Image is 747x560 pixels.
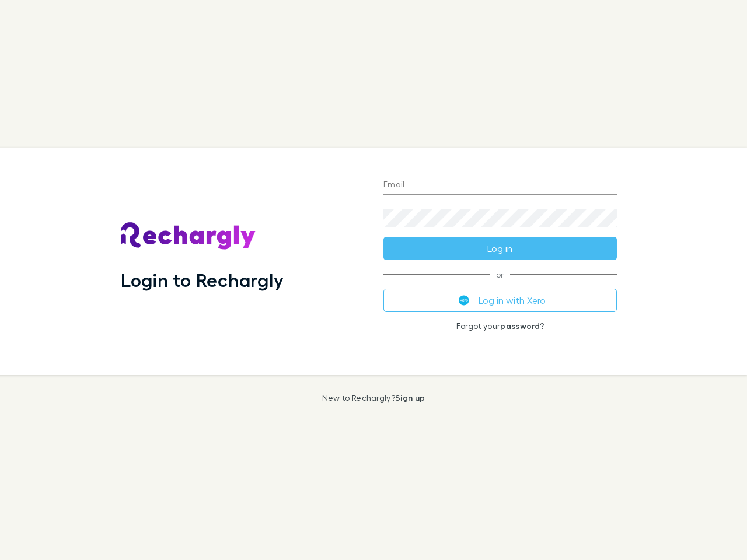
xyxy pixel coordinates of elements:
button: Log in with Xero [383,289,617,312]
p: Forgot your ? [383,321,617,331]
button: Log in [383,237,617,260]
p: New to Rechargly? [322,393,425,402]
h1: Login to Rechargly [121,269,284,291]
a: password [500,321,540,331]
img: Xero's logo [459,295,469,306]
img: Rechargly's Logo [121,222,256,250]
a: Sign up [395,393,425,402]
